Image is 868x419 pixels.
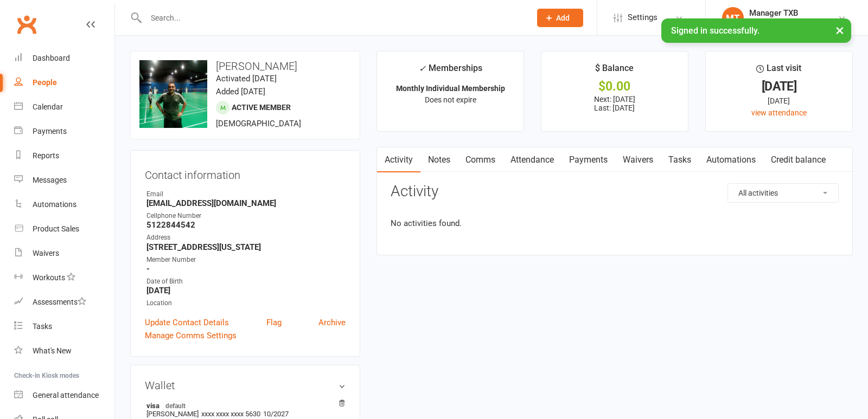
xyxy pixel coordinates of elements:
a: Calendar [14,95,114,119]
h3: Activity [391,183,839,200]
span: [DEMOGRAPHIC_DATA] [216,119,301,128]
span: xxxx xxxx xxxx 5630 [201,410,260,418]
time: Activated [DATE] [216,74,277,83]
div: Tasks [33,322,52,331]
a: Activity [377,147,420,172]
a: Messages [14,168,114,192]
strong: [EMAIL_ADDRESS][DOMAIN_NAME] [146,198,346,208]
a: Automations [699,147,763,172]
input: Search... [143,10,523,25]
div: Reports [33,151,59,160]
strong: 5122844542 [146,220,346,230]
div: Email [146,189,346,199]
div: Last visit [756,61,801,81]
a: Comms [458,147,503,172]
div: Messages [33,176,67,184]
div: [DATE] [716,95,843,107]
span: Add [556,14,570,22]
i: ✓ [419,63,426,74]
div: Workouts [33,273,65,282]
a: Update Contact Details [145,316,229,329]
span: 10/2027 [263,410,289,418]
div: Waivers [33,249,59,257]
div: Dashboard [33,54,70,62]
span: Active member [232,103,291,112]
a: Attendance [503,147,561,172]
div: Cellphone Number [146,211,346,221]
a: Archive [318,316,346,329]
div: [DATE] [716,81,843,92]
div: [US_STATE]-Badminton [749,18,827,28]
div: General attendance [33,391,99,399]
div: Member Number [146,255,346,265]
h3: [PERSON_NAME] [139,60,351,72]
div: Automations [33,200,76,209]
p: Next: [DATE] Last: [DATE] [551,95,678,112]
a: Payments [561,147,615,172]
a: General attendance kiosk mode [14,383,114,408]
a: Payments [14,119,114,144]
a: Workouts [14,266,114,290]
span: default [162,401,189,410]
div: Assessments [33,298,86,306]
a: Assessments [14,290,114,314]
div: Calendar [33,102,63,111]
a: Tasks [661,147,699,172]
a: view attendance [751,108,807,117]
button: Add [537,9,583,27]
div: Product Sales [33,224,79,233]
time: Added [DATE] [216,87,265,96]
div: Memberships [419,61,482,81]
div: What's New [33,346,72,355]
div: Location [146,298,346,308]
a: Tasks [14,314,114,339]
span: Does not expire [425,95,476,104]
div: Manager TXB [749,8,827,18]
a: Dashboard [14,46,114,70]
div: MT [722,7,744,29]
a: Clubworx [13,11,40,38]
strong: visa [146,401,340,410]
a: Credit balance [763,147,833,172]
span: Signed in successfully. [671,25,759,36]
strong: - [146,264,346,274]
strong: [STREET_ADDRESS][US_STATE] [146,242,346,252]
a: Manage Comms Settings [145,329,237,342]
a: Product Sales [14,217,114,241]
li: No activities found. [391,217,839,230]
strong: [DATE] [146,286,346,295]
div: Address [146,233,346,243]
div: $ Balance [595,61,634,81]
div: $0.00 [551,81,678,92]
div: Date of Birth [146,276,346,287]
h3: Wallet [145,379,346,391]
h3: Contact information [145,165,346,181]
div: Payments [33,127,67,136]
a: Notes [420,147,458,172]
a: What's New [14,339,114,363]
div: People [33,78,57,87]
button: × [830,18,850,42]
a: Waivers [14,241,114,266]
strong: Monthly Individual Membership [396,84,505,93]
span: Settings [628,5,658,30]
a: Waivers [615,147,661,172]
img: image1672674746.png [139,60,207,128]
a: Flag [266,316,282,329]
a: People [14,70,114,95]
a: Automations [14,192,114,217]
a: Reports [14,144,114,168]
